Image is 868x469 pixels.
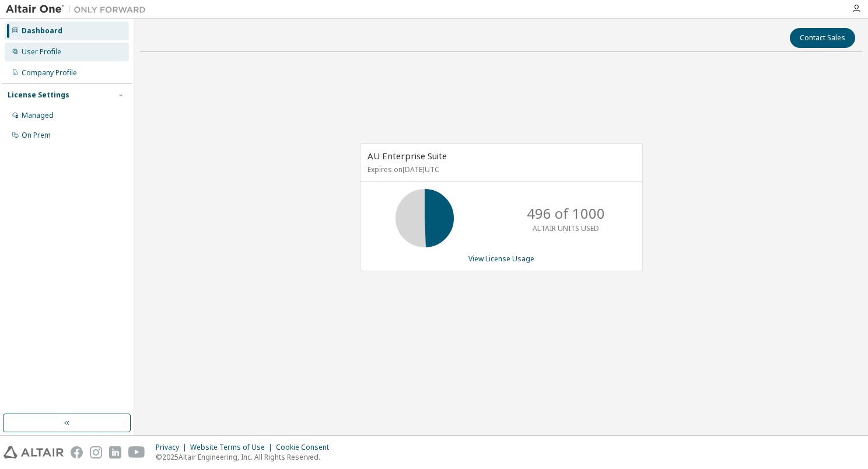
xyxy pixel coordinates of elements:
[128,446,145,459] img: youtube.svg
[156,443,190,452] div: Privacy
[190,443,276,452] div: Website Terms of Use
[22,111,54,120] div: Managed
[22,26,62,36] div: Dashboard
[790,28,855,48] button: Contact Sales
[367,150,447,162] span: AU Enterprise Suite
[6,3,152,15] img: Altair One
[468,254,534,264] a: View License Usage
[90,446,102,459] img: instagram.svg
[156,452,336,462] p: © 2025 Altair Engineering, Inc. All Rights Reserved.
[527,204,605,223] p: 496 of 1000
[109,446,121,459] img: linkedin.svg
[22,47,61,57] div: User Profile
[22,131,51,140] div: On Prem
[8,90,69,100] div: License Settings
[533,223,599,233] p: ALTAIR UNITS USED
[367,164,632,174] p: Expires on [DATE] UTC
[276,443,336,452] div: Cookie Consent
[3,446,64,459] img: altair_logo.svg
[22,68,77,78] div: Company Profile
[71,446,83,459] img: facebook.svg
